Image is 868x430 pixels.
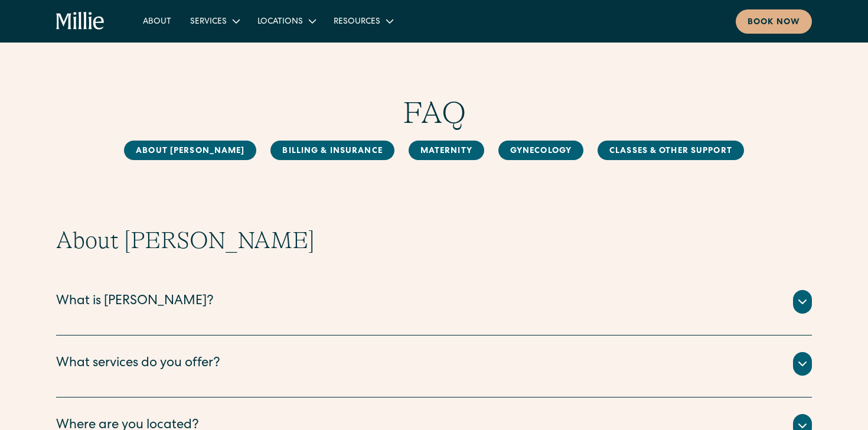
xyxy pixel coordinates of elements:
[56,12,105,31] a: home
[56,354,220,374] div: What services do you offer?
[181,11,248,31] div: Services
[324,11,402,31] div: Resources
[248,11,324,31] div: Locations
[598,141,744,160] a: Classes & Other Support
[748,17,800,29] div: Book now
[270,141,394,160] a: Billing & Insurance
[409,141,484,160] a: MAternity
[56,292,214,312] div: What is [PERSON_NAME]?
[124,141,256,160] a: About [PERSON_NAME]
[334,16,380,28] div: Resources
[736,9,812,34] a: Book now
[257,16,303,28] div: Locations
[56,226,812,255] h2: About [PERSON_NAME]
[498,141,583,160] a: Gynecology
[190,16,227,28] div: Services
[133,11,181,31] a: About
[56,95,812,131] h1: FAQ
